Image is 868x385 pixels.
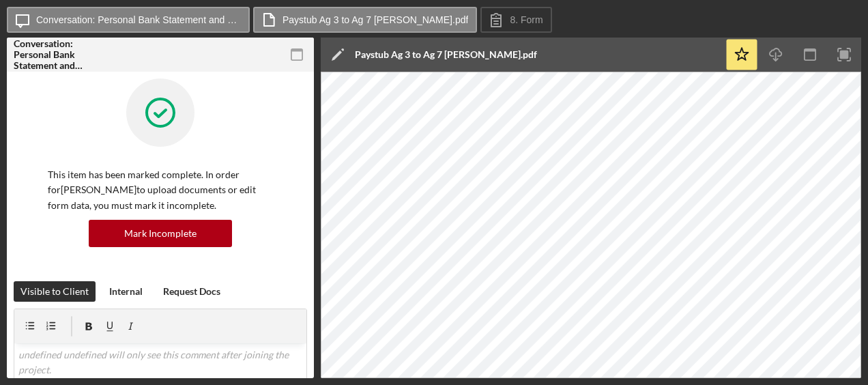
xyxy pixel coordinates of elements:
[7,7,250,33] button: Conversation: Personal Bank Statement and Paystub ([PERSON_NAME])
[14,38,109,71] div: Conversation: Personal Bank Statement and Paystub ([PERSON_NAME])
[14,281,96,302] button: Visible to Client
[20,281,89,302] div: Visible to Client
[124,220,197,247] div: Mark Incomplete
[48,167,273,213] p: This item has been marked complete. In order for [PERSON_NAME] to upload documents or edit form d...
[822,325,854,358] iframe: Intercom live chat
[355,49,537,60] div: Paystub Ag 3 to Ag 7 [PERSON_NAME].pdf
[283,14,468,25] label: Paystub Ag 3 to Ag 7 [PERSON_NAME].pdf
[156,281,227,302] button: Request Docs
[89,220,232,247] button: Mark Incomplete
[109,281,143,302] div: Internal
[102,281,149,302] button: Internal
[253,7,477,33] button: Paystub Ag 3 to Ag 7 [PERSON_NAME].pdf
[163,281,220,302] div: Request Docs
[480,7,551,33] button: 8. Form
[36,14,241,25] label: Conversation: Personal Bank Statement and Paystub ([PERSON_NAME])
[510,14,542,25] label: 8. Form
